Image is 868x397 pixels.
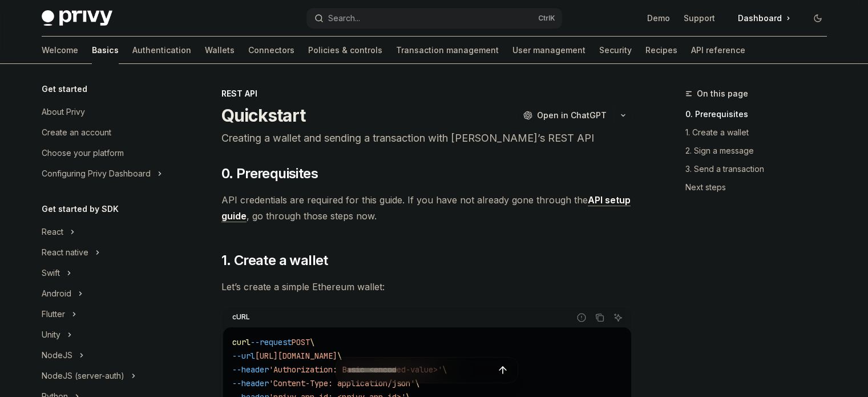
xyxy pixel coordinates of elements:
[33,324,179,345] button: Toggle Unity section
[221,192,633,224] span: API credentials are required for this guide. If you have not already gone through the , go throug...
[221,130,633,146] p: Creating a wallet and sending a transaction with [PERSON_NAME]’s REST API
[248,37,294,64] a: Connectors
[33,304,179,324] button: Toggle Flutter section
[33,242,179,263] button: Toggle React native section
[33,143,179,163] a: Choose your platform
[132,37,191,64] a: Authentication
[691,37,745,64] a: API reference
[684,13,715,24] a: Support
[574,310,589,325] button: Report incorrect code
[42,105,85,119] div: About Privy
[221,251,328,270] span: 1. Create a wallet
[42,369,124,383] div: NodeJS (server-auth)
[292,337,310,347] span: POST
[42,287,71,300] div: Android
[232,351,255,361] span: --url
[42,82,87,96] h5: Get started
[396,37,499,64] a: Transaction management
[205,37,235,64] a: Wallets
[611,310,625,325] button: Ask AI
[33,283,179,304] button: Toggle Android section
[809,9,827,27] button: Toggle dark mode
[42,167,151,181] div: Configuring Privy Dashboard
[221,105,306,126] h1: Quickstart
[697,87,748,101] span: On this page
[221,165,318,183] span: 0. Prerequisites
[33,222,179,242] button: Toggle React section
[306,8,562,29] button: Open search
[310,337,314,347] span: \
[251,337,292,347] span: --request
[738,13,782,24] span: Dashboard
[33,366,179,386] button: Toggle NodeJS (server-auth) section
[221,279,633,295] span: Let’s create a simple Ethereum wallet:
[495,362,511,378] button: Send message
[337,351,342,361] span: \
[232,337,251,347] span: curl
[42,328,60,342] div: Unity
[229,310,253,324] div: cURL
[512,37,586,64] a: User management
[599,37,632,64] a: Security
[42,246,88,259] div: React native
[592,310,607,325] button: Copy the contents from the code block
[348,358,495,383] input: Ask a question...
[729,9,800,27] a: Dashboard
[516,106,613,125] button: Open in ChatGPT
[33,122,179,143] a: Create an account
[42,348,72,362] div: NodeJS
[42,202,119,216] h5: Get started by SDK
[685,160,836,178] a: 3. Send a transaction
[42,37,78,64] a: Welcome
[42,266,60,280] div: Swift
[255,351,337,361] span: [URL][DOMAIN_NAME]
[645,37,677,64] a: Recipes
[33,263,179,283] button: Toggle Swift section
[685,123,836,142] a: 1. Create a wallet
[42,10,112,26] img: dark logo
[685,105,836,123] a: 0. Prerequisites
[33,102,179,122] a: About Privy
[647,13,670,24] a: Demo
[538,14,555,23] span: Ctrl K
[685,142,836,160] a: 2. Sign a message
[92,37,119,64] a: Basics
[42,225,63,239] div: React
[42,146,124,160] div: Choose your platform
[33,345,179,366] button: Toggle NodeJS section
[328,11,360,25] div: Search...
[221,88,633,99] div: REST API
[33,163,179,184] button: Toggle Configuring Privy Dashboard section
[537,110,607,121] span: Open in ChatGPT
[42,307,65,321] div: Flutter
[308,37,382,64] a: Policies & controls
[685,178,836,197] a: Next steps
[42,126,111,139] div: Create an account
